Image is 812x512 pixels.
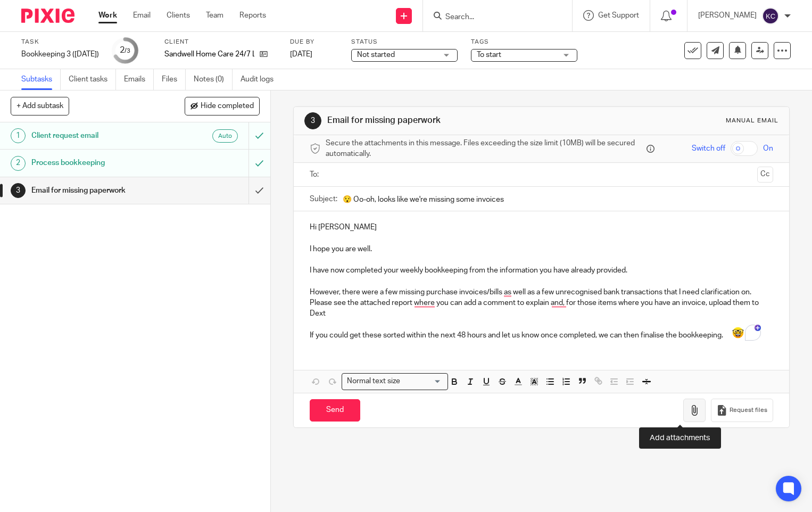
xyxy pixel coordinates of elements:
[241,69,281,90] a: Audit logs
[31,155,169,171] h1: Process bookkeeping
[310,399,360,422] input: Send
[21,49,99,60] div: Bookkeeping 3 ([DATE])
[326,138,644,160] span: Secure the attachments in this message. Files exceeding the size limit (10MB) will be secured aut...
[212,129,238,143] div: Auto
[310,194,337,204] label: Subject:
[133,10,151,21] a: Email
[98,10,117,21] a: Work
[310,287,773,319] p: However, there were a few missing purchase invoices/bills as well as a few unrecognised bank tran...
[164,38,277,46] label: Client
[31,183,169,199] h1: Email for missing paperwork
[692,143,725,154] span: Switch off
[310,330,773,341] p: If you could get these sorted within the next 48 hours and let us know once completed, we can the...
[726,117,778,125] div: Manual email
[310,244,773,254] p: I hope you are well.
[185,97,260,115] button: Hide completed
[698,10,757,21] p: [PERSON_NAME]
[290,51,312,58] span: [DATE]
[11,128,26,143] div: 1
[69,69,116,90] a: Client tasks
[403,376,442,387] input: Search for option
[11,156,26,171] div: 2
[11,97,69,115] button: + Add subtask
[757,167,773,183] button: Cc
[290,38,338,46] label: Due by
[471,38,577,46] label: Tags
[21,69,61,90] a: Subtasks
[21,9,74,23] img: Pixie
[730,406,767,415] span: Request files
[120,44,130,56] div: 2
[342,373,448,390] div: Search for option
[444,13,540,22] input: Search
[21,38,99,46] label: Task
[762,7,779,24] img: svg%3E
[477,51,501,59] span: To start
[206,10,223,21] a: Team
[310,169,321,180] label: To:
[21,49,99,60] div: Bookkeeping 3 (Wednesday)
[164,49,254,60] p: Sandwell Home Care 24/7 Ltd
[167,10,190,21] a: Clients
[239,10,266,21] a: Reports
[31,128,169,144] h1: Client request email
[310,222,773,233] p: Hi [PERSON_NAME]
[310,265,773,276] p: I have now completed your weekly bookkeeping from the information you have already provided.
[201,102,254,111] span: Hide completed
[11,183,26,198] div: 3
[357,51,395,59] span: Not started
[294,211,789,349] div: To enrich screen reader interactions, please activate Accessibility in Grammarly extension settings
[598,12,639,19] span: Get Support
[125,48,130,54] small: /3
[304,112,321,129] div: 3
[194,69,233,90] a: Notes (0)
[711,399,773,423] button: Request files
[327,115,564,126] h1: Email for missing paperwork
[351,38,458,46] label: Status
[124,69,154,90] a: Emails
[763,143,773,154] span: On
[162,69,186,90] a: Files
[344,376,402,387] span: Normal text size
